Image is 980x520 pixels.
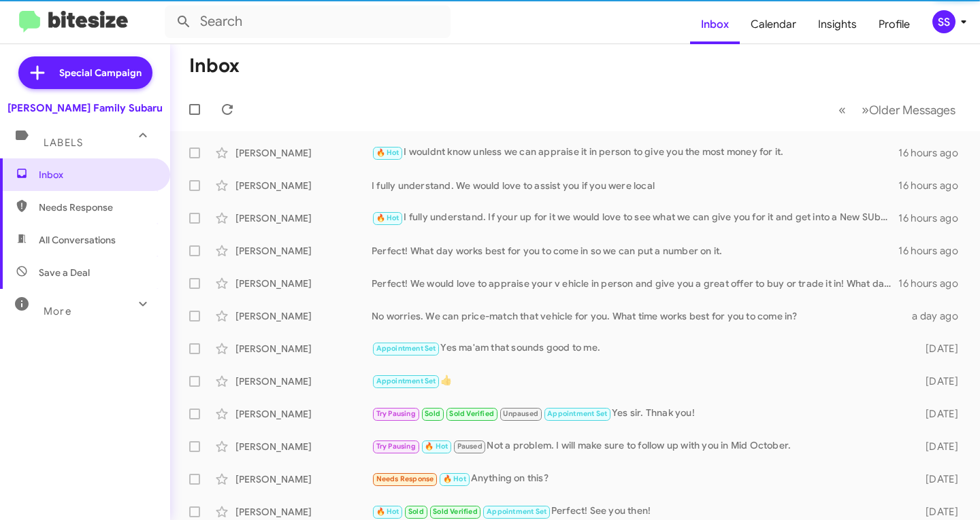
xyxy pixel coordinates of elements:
[853,96,964,124] button: Next
[235,440,372,453] div: [PERSON_NAME]
[372,277,898,290] div: Perfect! We would love to appraise your v ehicle in person and give you a great offer to buy or t...
[235,244,372,258] div: [PERSON_NAME]
[235,211,372,225] div: [PERSON_NAME]
[372,373,910,389] div: 👍
[862,101,869,118] span: »
[39,233,116,247] span: All Conversations
[910,472,969,486] div: [DATE]
[189,55,240,77] h1: Inbox
[372,179,898,192] div: I fully understand. We would love to assist you if you were local
[449,409,494,418] span: Sold Verified
[18,56,152,89] a: Special Campaign
[487,507,546,516] span: Appointment Set
[235,407,372,421] div: [PERSON_NAME]
[740,5,807,44] a: Calendar
[898,277,969,290] div: 16 hours ago
[376,377,436,385] span: Appointment Set
[807,5,868,44] a: Insights
[443,474,466,483] span: 🔥 Hot
[372,504,910,519] div: Perfect! See you then!
[898,179,969,192] div: 16 hours ago
[910,375,969,388] div: [DATE]
[372,145,898,160] div: I wouldnt know unless we can appraise it in person to give you the most money for it.
[39,266,90,279] span: Save a Deal
[372,438,910,454] div: Not a problem. I will make sure to follow up with you in Mid October.
[7,101,163,115] div: [PERSON_NAME] Family Subaru
[235,472,372,486] div: [PERSON_NAME]
[869,103,955,118] span: Older Messages
[408,507,424,516] span: Sold
[372,406,910,421] div: Yes sir. Thnak you!
[235,179,372,192] div: [PERSON_NAME]
[235,342,372,356] div: [PERSON_NAME]
[376,344,436,353] span: Appointment Set
[372,341,910,356] div: Yes ma'am that sounds good to me.
[547,409,607,418] span: Appointment Set
[921,10,965,33] button: SS
[910,342,969,356] div: [DATE]
[433,507,478,516] span: Sold Verified
[235,309,372,323] div: [PERSON_NAME]
[59,66,142,80] span: Special Campaign
[235,375,372,388] div: [PERSON_NAME]
[372,309,910,323] div: No worries. We can price-match that vehicle for you. What time works best for you to come in?
[910,505,969,519] div: [DATE]
[372,210,898,226] div: I fully understand. If your up for it we would love to see what we can give you for it and get in...
[838,101,846,118] span: «
[457,442,483,451] span: Paused
[376,442,416,451] span: Try Pausing
[39,201,154,214] span: Needs Response
[830,96,854,124] button: Previous
[932,10,955,33] div: SS
[372,471,910,487] div: Anything on this?
[898,244,969,258] div: 16 hours ago
[376,148,399,157] span: 🔥 Hot
[372,244,898,258] div: Perfect! What day works best for you to come in so we can put a number on it.
[503,409,538,418] span: Unpaused
[235,146,372,160] div: [PERSON_NAME]
[39,168,154,181] span: Inbox
[910,407,969,421] div: [DATE]
[910,440,969,453] div: [DATE]
[831,96,964,124] nav: Page navigation example
[425,442,448,451] span: 🔥 Hot
[910,309,969,323] div: a day ago
[898,211,969,225] div: 16 hours ago
[235,505,372,519] div: [PERSON_NAME]
[898,146,969,160] div: 16 hours ago
[235,277,372,290] div: [PERSON_NAME]
[376,409,416,418] span: Try Pausing
[44,137,83,149] span: Labels
[376,474,434,483] span: Needs Response
[690,5,740,44] a: Inbox
[376,213,399,222] span: 🔥 Hot
[165,5,451,38] input: Search
[44,305,71,317] span: More
[376,507,399,516] span: 🔥 Hot
[868,5,921,44] a: Profile
[425,409,440,418] span: Sold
